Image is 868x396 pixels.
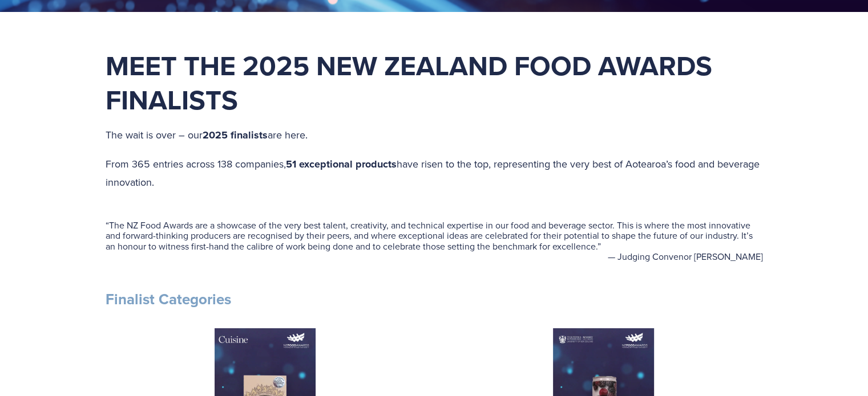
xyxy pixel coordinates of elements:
[106,219,109,231] span: “
[106,220,763,251] blockquote: The NZ Food Awards are a showcase of the very best talent, creativity, and technical expertise in...
[286,157,397,172] strong: 51 exceptional products
[203,128,268,142] strong: 2025 finalists
[597,240,601,252] span: ”
[106,126,763,145] p: The wait is over – our are here.
[106,155,763,191] p: From 365 entries across 138 companies, have risen to the top, representing the very best of Aotea...
[106,251,763,262] figcaption: — Judging Convenor [PERSON_NAME]
[106,288,231,310] strong: Finalist Categories
[106,46,719,120] strong: Meet the 2025 New Zealand Food Awards Finalists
